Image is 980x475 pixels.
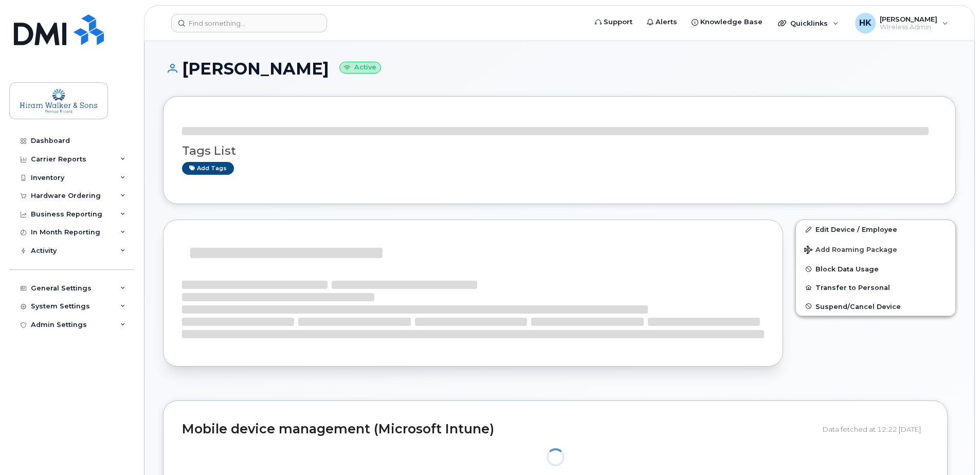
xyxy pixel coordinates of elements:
button: Add Roaming Package [796,239,955,260]
a: Add tags [182,162,234,175]
button: Block Data Usage [796,260,955,278]
button: Transfer to Personal [796,278,955,297]
div: Data fetched at 12:22 [DATE] [823,419,929,439]
button: Suspend/Cancel Device [796,297,955,316]
small: Active [339,62,381,74]
span: Add Roaming Package [804,246,897,255]
h1: [PERSON_NAME] [163,60,956,78]
h3: Tags List [182,144,937,157]
h2: Mobile device management (Microsoft Intune) [182,422,815,436]
a: Edit Device / Employee [796,220,955,239]
span: Suspend/Cancel Device [815,302,901,310]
